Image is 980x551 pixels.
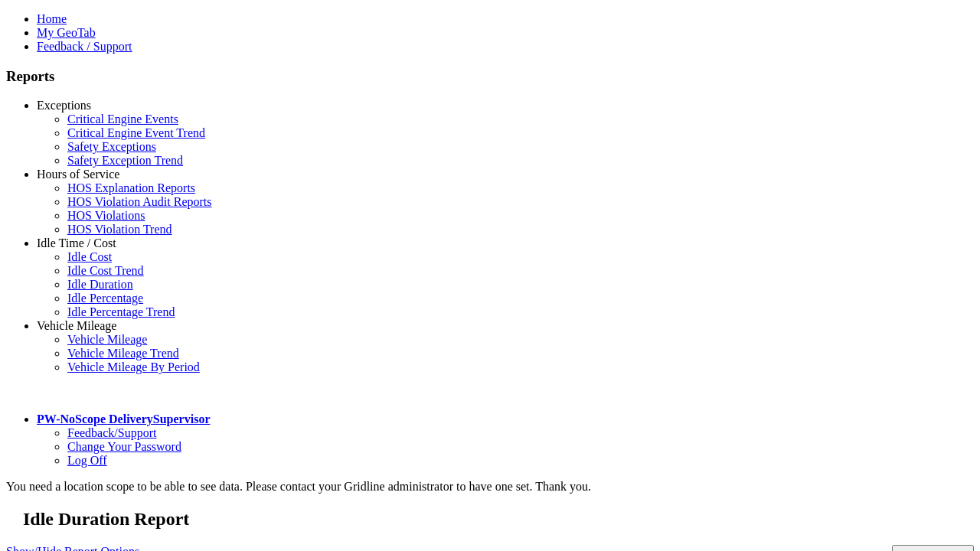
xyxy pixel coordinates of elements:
h3: Reports [6,68,974,85]
a: PW-NoScope DeliverySupervisor [37,412,210,425]
h2: Idle Duration Report [23,509,974,530]
a: Idle Duration [67,278,133,291]
a: Vehicle Mileage Trend [67,347,179,360]
a: Vehicle Mileage [37,319,116,332]
a: HOS Violations [67,209,145,222]
div: You need a location scope to be able to see data. Please contact your Gridline administrator to h... [6,480,974,494]
a: Feedback / Support [37,40,132,53]
a: Idle Time / Cost [37,236,116,249]
a: Idle Cost Trend [67,264,144,277]
a: Feedback/Support [67,426,156,439]
a: Critical Engine Event Trend [67,126,205,139]
a: Hours of Service [37,168,119,181]
a: My GeoTab [37,26,96,39]
a: Safety Exception Trend [67,154,183,167]
a: Home [37,12,67,25]
a: HOS Explanation Reports [67,181,195,194]
a: Idle Percentage Trend [67,305,175,318]
a: Idle Cost [67,250,112,263]
a: Vehicle Mileage [67,333,147,346]
a: Change Your Password [67,440,181,453]
a: Vehicle Mileage By Period [67,360,200,373]
a: HOS Violation Trend [67,223,172,236]
a: Safety Exceptions [67,140,156,153]
a: Log Off [67,454,107,467]
a: Critical Engine Events [67,112,178,126]
a: HOS Violation Audit Reports [67,195,212,208]
a: Exceptions [37,99,91,112]
a: Idle Percentage [67,292,143,305]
